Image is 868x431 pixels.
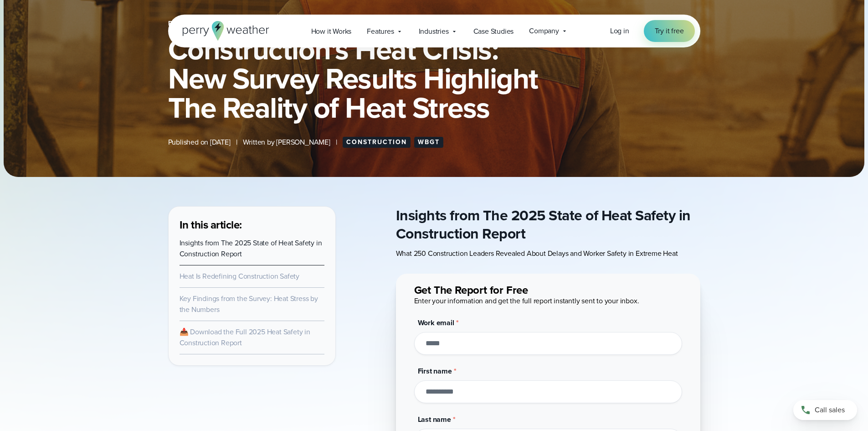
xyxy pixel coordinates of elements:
[815,405,845,415] span: Call sales
[414,137,443,148] a: WBGT
[180,271,299,281] a: Heat Is Redefining Construction Safety
[529,26,559,36] span: Company
[418,317,454,328] span: Work email
[180,327,310,348] a: 📥 Download the Full 2025 Heat Safety in Construction Report
[414,285,682,296] h1: Get The Report for Free
[367,26,394,37] span: Features
[243,137,330,148] span: Written by [PERSON_NAME]
[466,22,522,41] a: Case Studies
[396,248,700,259] p: What 250 Construction Leaders Revealed About Delays and Worker Safety in Extreme Heat
[655,26,684,36] span: Try it free
[180,238,322,259] a: Insights from The 2025 State of Heat Safety in Construction Report
[311,26,352,37] span: How it Works
[343,137,411,148] a: Construction
[396,206,700,243] h2: Insights from The 2025 State of Heat Safety in Construction Report
[414,296,639,306] span: Enter your information and get the full report instantly sent to your inbox.
[418,366,452,376] span: First name
[168,137,231,148] span: Published on [DATE]
[418,414,451,425] span: Last name
[168,35,700,122] h1: Construction's Heat Crisis: New Survey Results Highlight The Reality of Heat Stress
[793,400,857,420] a: Call sales
[180,218,324,232] h3: In this article:
[180,293,318,315] a: Key Findings from the Survey: Heat Stress by the Numbers
[473,26,514,37] span: Case Studies
[419,26,449,37] span: Industries
[236,137,237,148] span: |
[336,137,337,148] span: |
[644,20,695,42] a: Try it free
[303,22,360,41] a: How it Works
[610,26,629,36] a: Log in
